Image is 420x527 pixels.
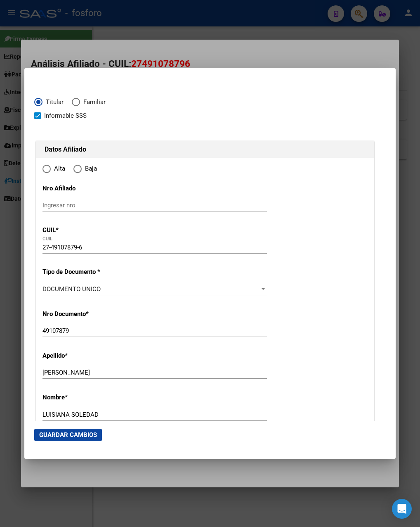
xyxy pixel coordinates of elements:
[42,285,101,293] span: DOCUMENTO UNICO
[42,184,140,193] p: Nro Afiliado
[82,164,97,173] span: Baja
[34,429,102,441] button: Guardar Cambios
[42,97,64,107] span: Titular
[42,393,140,402] p: Nombre
[45,145,366,154] h1: Datos Afiliado
[80,97,106,107] span: Familiar
[34,100,114,107] mat-radio-group: Elija una opción
[39,431,97,439] span: Guardar Cambios
[42,309,140,319] p: Nro Documento
[51,164,65,173] span: Alta
[392,499,412,519] div: Open Intercom Messenger
[42,226,140,235] p: CUIL
[42,351,140,361] p: Apellido
[44,111,87,121] span: Informable SSS
[42,267,140,277] p: Tipo de Documento *
[42,167,105,174] mat-radio-group: Elija una opción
